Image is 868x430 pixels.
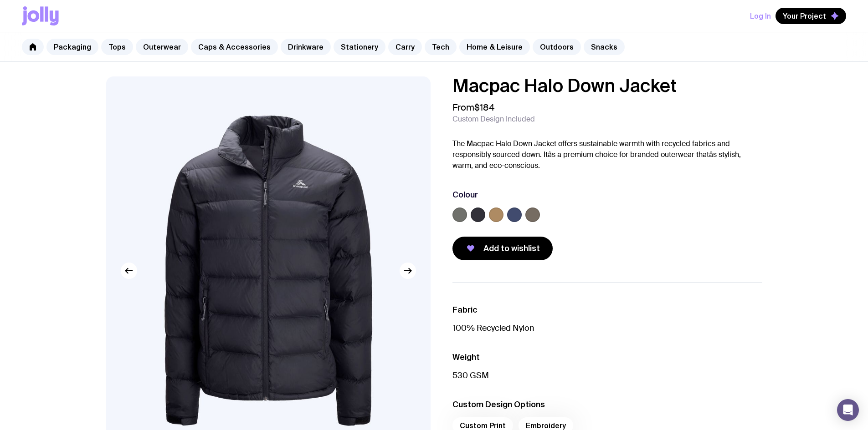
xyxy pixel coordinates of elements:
[46,39,98,55] a: Packaging
[425,39,457,55] a: Tech
[837,399,859,421] div: Open Intercom Messenger
[191,39,278,55] a: Caps & Accessories
[533,39,581,55] a: Outdoors
[136,39,188,55] a: Outerwear
[452,76,762,95] h1: Macpac Halo Down Jacket
[452,115,535,124] span: Custom Design Included
[474,101,494,113] span: $184
[459,39,530,55] a: Home & Leisure
[584,39,625,55] a: Snacks
[452,370,762,381] p: 530 GSM
[483,243,540,254] span: Add to wishlist
[452,352,762,363] h3: Weight
[750,8,771,24] button: Log In
[452,304,762,315] h3: Fabric
[452,102,494,113] span: From
[452,189,478,200] h3: Colour
[281,39,331,55] a: Drinkware
[776,8,846,24] button: Your Project
[452,323,762,334] p: 100% Recycled Nylon
[388,39,422,55] a: Carry
[101,39,133,55] a: Tops
[452,138,762,171] p: The Macpac Halo Down Jacket offers sustainable warmth with recycled fabrics and responsibly sourc...
[783,11,826,20] span: Your Project
[452,237,553,260] button: Add to wishlist
[452,399,762,410] h3: Custom Design Options
[334,39,385,55] a: Stationery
